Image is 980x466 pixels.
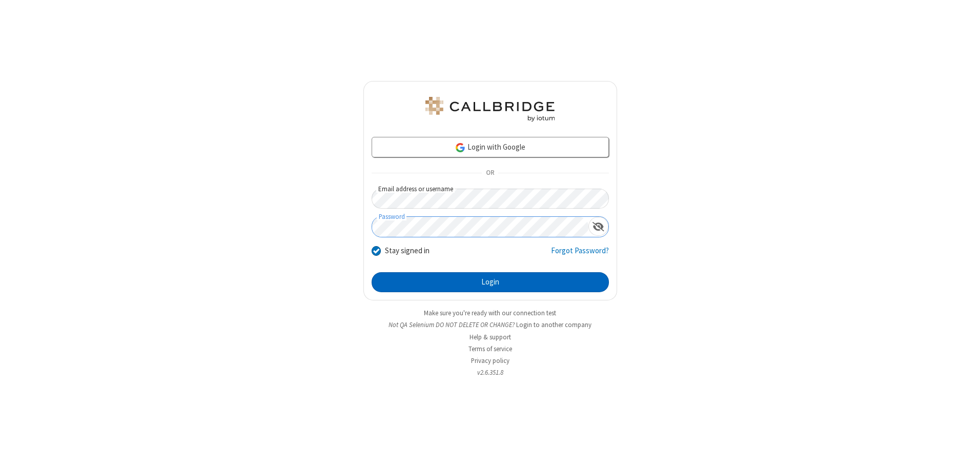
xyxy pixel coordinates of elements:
img: QA Selenium DO NOT DELETE OR CHANGE [423,97,557,121]
div: Show password [588,217,608,236]
a: Privacy policy [471,356,509,365]
a: Terms of service [468,345,512,353]
label: Stay signed in [385,245,430,257]
button: Login [372,272,609,293]
span: OR [482,166,498,180]
input: Email address or username [372,189,609,209]
a: Help & support [469,333,511,341]
a: Forgot Password? [551,245,609,265]
button: Login to another company [516,320,591,330]
li: Not QA Selenium DO NOT DELETE OR CHANGE? [363,320,617,330]
li: v2.6.351.8 [363,368,617,377]
img: google-icon.png [455,142,466,153]
a: Make sure you're ready with our connection test [424,309,556,317]
a: Login with Google [372,137,609,157]
input: Password [372,217,588,237]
